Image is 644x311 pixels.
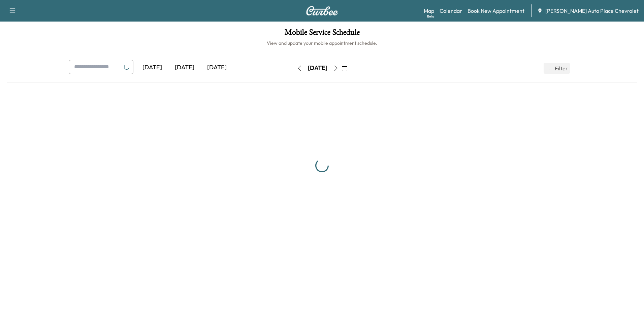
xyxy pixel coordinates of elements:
[168,60,201,75] div: [DATE]
[427,14,434,19] div: Beta
[308,64,327,72] div: [DATE]
[545,7,639,15] span: [PERSON_NAME] Auto Place Chevrolet
[136,60,168,75] div: [DATE]
[7,40,637,46] h6: View and update your mobile appointment schedule.
[424,7,434,15] a: MapBeta
[306,6,338,15] img: Curbee Logo
[440,7,462,15] a: Calendar
[7,28,637,40] h1: Mobile Service Schedule
[201,60,233,75] div: [DATE]
[544,63,570,74] button: Filter
[555,64,567,72] span: Filter
[468,7,524,15] a: Book New Appointment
